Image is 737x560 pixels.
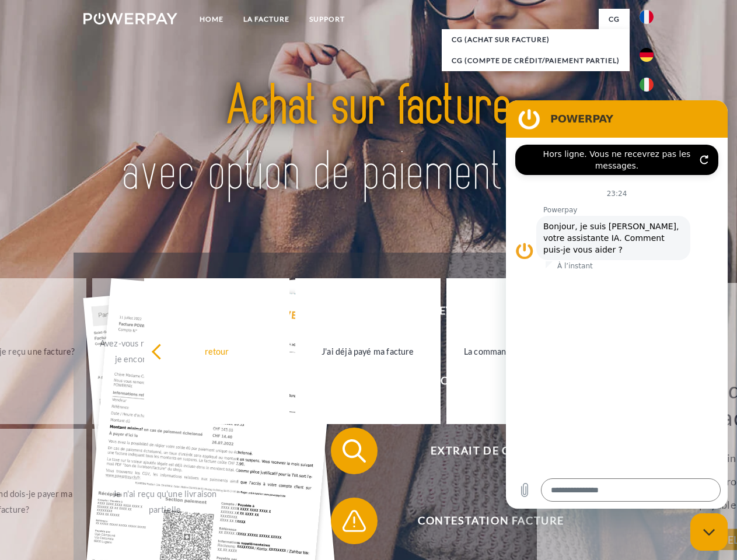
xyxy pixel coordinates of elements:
[640,10,654,24] img: fr
[453,343,585,359] div: La commande a été renvoyée
[640,78,654,92] img: it
[340,506,369,535] img: qb_warning.svg
[299,9,355,30] a: Support
[331,428,634,474] button: Extrait de compte
[348,428,634,474] span: Extrait de compte
[442,50,630,71] a: CG (Compte de crédit/paiement partiel)
[302,343,434,359] div: J'ai déjà payé ma facture
[92,278,237,424] a: Avez-vous reçu mes paiements, ai-je encore un solde ouvert?
[233,9,299,30] a: LA FACTURE
[442,29,630,50] a: CG (achat sur facture)
[99,335,230,367] div: Avez-vous reçu mes paiements, ai-je encore un solde ouvert?
[690,513,728,551] iframe: Bouton de lancement de la fenêtre de messagerie, conversation en cours
[599,9,630,30] a: CG
[640,48,654,62] img: de
[151,343,282,359] div: retour
[331,498,634,544] button: Contestation Facture
[83,13,177,24] img: logo-powerpay-white.svg
[99,486,230,517] div: Je n'ai reçu qu'une livraison partielle
[111,56,626,223] img: title-powerpay_fr.svg
[348,498,634,544] span: Contestation Facture
[190,9,233,30] a: Home
[340,436,369,466] img: qb_search.svg
[506,100,728,509] iframe: Fenêtre de messagerie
